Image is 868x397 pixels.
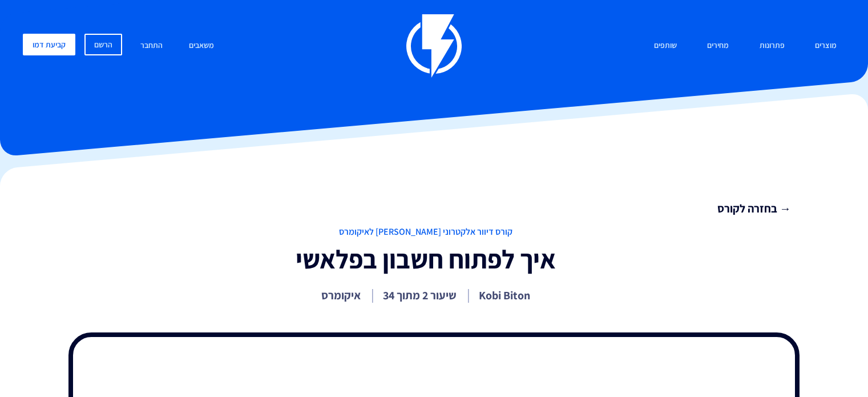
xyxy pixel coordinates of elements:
[645,34,685,58] a: שותפים
[60,244,791,273] h1: איך לפתוח חשבון בפלאשי
[383,287,457,303] p: שיעור 2 מתוך 34
[60,200,791,217] a: → בחזרה לקורס
[321,287,361,303] p: איקומרס
[132,34,171,58] a: התחבר
[23,34,75,55] a: קביעת דמו
[371,285,374,303] i: |
[180,34,223,58] a: משאבים
[60,226,791,239] span: קורס דיוור אלקטרוני [PERSON_NAME] לאיקומרס
[479,287,530,303] p: Kobi Biton
[84,34,122,55] a: הרשם
[467,285,470,303] i: |
[751,34,793,58] a: פתרונות
[806,34,845,58] a: מוצרים
[699,34,737,58] a: מחירים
